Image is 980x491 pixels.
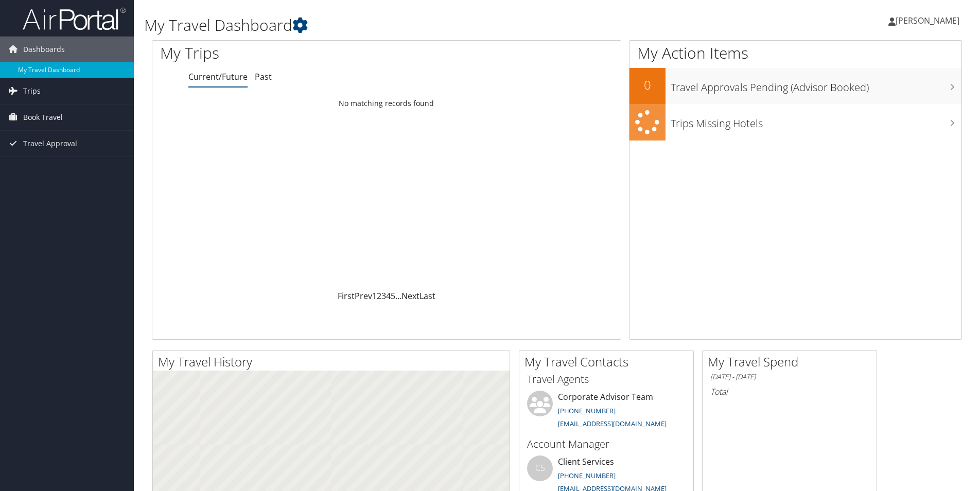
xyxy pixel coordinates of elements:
div: CS [527,455,553,481]
h2: My Travel Contacts [524,353,693,371]
a: First [338,290,355,302]
span: [PERSON_NAME] [896,15,959,26]
a: Current/Future [188,71,248,82]
a: 1 [372,290,377,302]
span: Travel Approval [23,131,77,156]
img: airportal-logo.png [23,7,126,31]
a: 2 [377,290,381,302]
h1: My Trips [160,42,418,64]
td: No matching records found [152,94,621,113]
a: 3 [381,290,386,302]
span: … [395,290,401,302]
h2: My Travel Spend [708,353,877,371]
a: Next [401,290,419,302]
a: Past [255,71,272,82]
h2: My Travel History [158,353,510,371]
a: [PHONE_NUMBER] [558,406,616,415]
h3: Account Manager [527,437,686,451]
a: Prev [355,290,372,302]
a: [PHONE_NUMBER] [558,471,616,480]
h6: [DATE] - [DATE] [710,372,869,382]
h1: My Action Items [629,42,961,64]
a: Trips Missing Hotels [629,104,961,141]
h3: Travel Approvals Pending (Advisor Booked) [671,75,961,95]
h6: Total [710,386,869,397]
a: [PERSON_NAME] [888,5,970,36]
span: Book Travel [23,104,63,130]
h3: Travel Agents [527,372,686,387]
h1: My Travel Dashboard [144,14,694,36]
a: 5 [391,290,395,302]
li: Corporate Advisor Team [522,391,691,433]
a: Last [419,290,435,302]
span: Trips [23,78,41,104]
a: 0Travel Approvals Pending (Advisor Booked) [629,68,961,104]
a: 4 [386,290,391,302]
h2: 0 [629,76,666,94]
h3: Trips Missing Hotels [671,111,961,131]
a: [EMAIL_ADDRESS][DOMAIN_NAME] [558,419,667,428]
span: Dashboards [23,37,65,62]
